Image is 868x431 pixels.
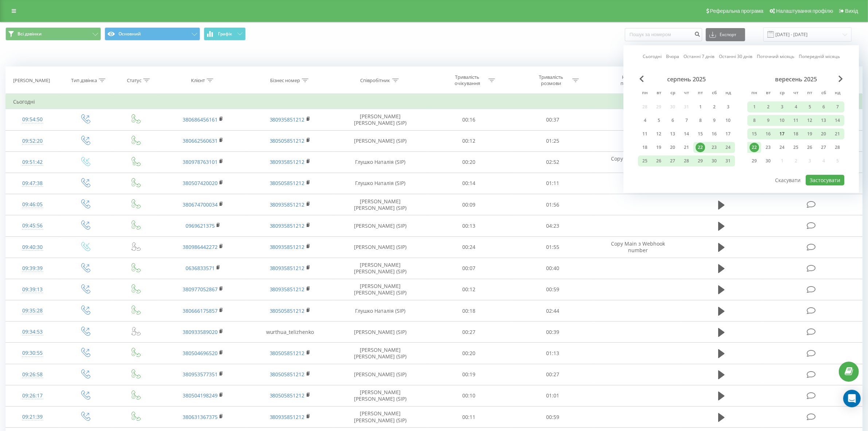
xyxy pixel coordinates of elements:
div: чт 4 вер 2025 р. [789,101,803,112]
a: 380505851212 [270,180,305,186]
button: Основний [105,27,200,41]
div: 21 [833,129,842,139]
div: 2 [763,102,773,112]
a: 380935851212 [270,201,305,208]
div: вт 12 серп 2025 р. [652,128,666,139]
div: 8 [696,116,705,125]
div: нд 7 вер 2025 р. [830,101,844,112]
abbr: четвер [681,88,692,99]
button: Всі дзвінки [5,27,101,41]
div: чт 21 серп 2025 р. [680,142,693,153]
div: пт 22 серп 2025 р. [693,142,707,153]
div: пн 29 вер 2025 р. [747,155,761,166]
a: 380504696520 [183,350,218,357]
span: Previous Month [639,76,644,82]
div: вт 9 вер 2025 р. [761,115,775,126]
td: 01:13 [511,343,594,364]
div: 28 [682,156,691,166]
span: Реферальна програма [710,8,764,14]
td: 01:11 [511,173,594,194]
div: 10 [723,116,733,125]
a: 380978763101 [183,158,218,165]
div: 14 [682,129,691,139]
abbr: субота [818,88,829,99]
span: Графік [218,31,232,36]
abbr: вівторок [763,88,774,99]
td: 00:39 [511,322,594,343]
td: Глушко Наталія (SIP) [334,300,427,322]
div: 14 [833,116,842,125]
a: 380505851212 [270,371,305,378]
td: 00:11 [427,407,511,428]
div: 28 [833,143,842,152]
div: пн 18 серп 2025 р. [638,142,652,153]
div: нд 14 вер 2025 р. [830,115,844,126]
div: пт 15 серп 2025 р. [693,128,707,139]
div: пт 8 серп 2025 р. [693,115,707,126]
td: 00:59 [511,279,594,300]
td: Глушко Наталія (SIP) [334,151,427,173]
div: нд 21 вер 2025 р. [830,128,844,139]
abbr: п’ятниця [804,88,815,99]
td: 00:12 [427,279,511,300]
div: 19 [654,143,663,152]
div: сб 27 вер 2025 р. [817,142,830,153]
div: пн 22 вер 2025 р. [747,142,761,153]
div: 21 [682,143,691,152]
abbr: неділя [723,88,733,99]
div: 09:39:13 [13,282,52,297]
td: wurthua_telizhenko [246,322,334,343]
div: нд 28 вер 2025 р. [830,142,844,153]
span: Всі дзвінки [17,31,42,37]
div: 27 [819,143,828,152]
div: пн 15 вер 2025 р. [747,128,761,139]
a: 0636833571 [186,265,215,272]
a: 380666175857 [183,307,218,314]
td: 00:14 [427,173,511,194]
div: 25 [640,156,650,166]
div: пн 1 вер 2025 р. [747,101,761,112]
div: нд 10 серп 2025 р. [721,115,735,126]
div: пт 26 вер 2025 р. [803,142,817,153]
td: [PERSON_NAME] [PERSON_NAME] (SIP) [334,385,427,406]
td: 00:07 [427,258,511,279]
div: ср 6 серп 2025 р. [666,115,680,126]
a: 380977052867 [183,286,218,293]
div: ср 3 вер 2025 р. [775,101,789,112]
div: 16 [709,129,719,139]
td: 00:24 [427,236,511,258]
span: Вихід [845,8,858,14]
div: сб 13 вер 2025 р. [817,115,830,126]
a: 380935851212 [270,265,305,272]
a: 380505851212 [270,137,305,144]
div: нд 24 серп 2025 р. [721,142,735,153]
div: 09:26:17 [13,389,52,403]
div: Співробітник [361,77,390,84]
div: сб 6 вер 2025 р. [817,101,830,112]
div: вт 26 серп 2025 р. [652,155,666,166]
div: 09:54:50 [13,112,52,127]
a: 0969621375 [186,222,215,229]
div: сб 20 вер 2025 р. [817,128,830,139]
td: 00:27 [427,322,511,343]
td: 00:10 [427,385,511,406]
div: ср 24 вер 2025 р. [775,142,789,153]
div: 09:26:58 [13,367,52,382]
a: 380686456161 [183,116,218,123]
a: 380505851212 [270,392,305,399]
div: 22 [750,143,759,152]
div: 12 [654,129,663,139]
a: 380933589020 [183,328,218,335]
a: Поточний місяць [757,53,794,60]
a: 380505851212 [270,350,305,357]
div: пт 12 вер 2025 р. [803,115,817,126]
a: 380674700034 [183,201,218,208]
td: 00:12 [427,130,511,151]
div: 31 [723,156,733,166]
div: пт 19 вер 2025 р. [803,128,817,139]
abbr: субота [709,88,720,99]
div: 30 [763,156,773,166]
div: чт 18 вер 2025 р. [789,128,803,139]
div: сб 2 серп 2025 р. [707,101,721,112]
div: 27 [668,156,677,166]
